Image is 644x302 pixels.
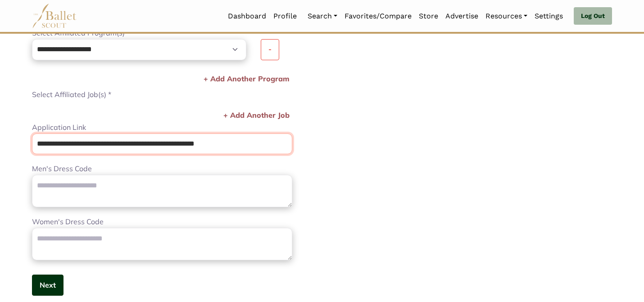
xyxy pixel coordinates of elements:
[270,7,300,26] a: Profile
[224,7,270,26] a: Dashboard
[261,39,279,60] button: -
[304,7,341,26] a: Search
[32,122,86,133] label: Application Link
[415,7,442,26] a: Store
[201,73,292,85] button: + Add Another Program
[32,275,63,296] button: Next
[221,109,292,122] button: + Add Another Job
[32,163,92,175] label: Men's Dress Code
[574,7,612,25] a: Log Out
[482,7,531,26] a: Resources
[32,89,111,101] label: Select Affiliated Job(s) *
[442,7,482,26] a: Advertise
[32,216,104,228] label: Women's Dress Code
[341,7,415,26] a: Favorites/Compare
[531,7,567,26] a: Settings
